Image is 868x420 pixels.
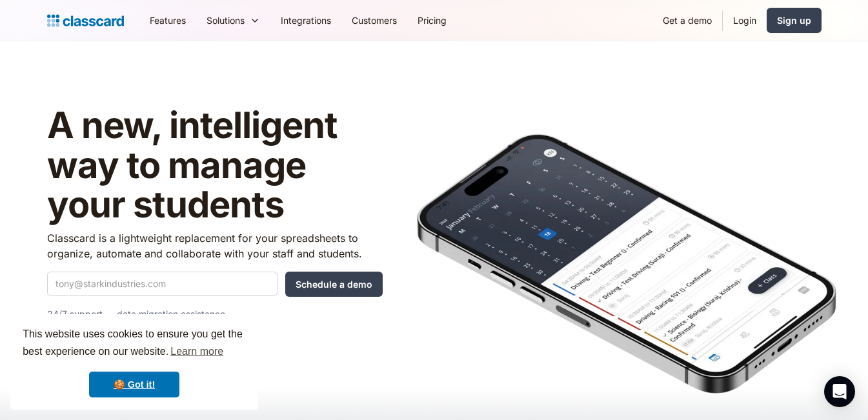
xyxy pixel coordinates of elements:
[47,106,383,225] h1: A new, intelligent way to manage your students
[47,12,124,30] a: Logo
[270,6,341,35] a: Integrations
[47,230,383,261] p: Classcard is a lightweight replacement for your spreadsheets to organize, automate and collaborat...
[777,14,811,27] div: Sign up
[652,6,722,35] a: Get a demo
[168,342,225,361] a: learn more about cookies
[341,6,407,35] a: Customers
[824,376,855,407] div: Open Intercom Messenger
[23,326,246,361] span: This website uses cookies to ensure you get the best experience on our website.
[407,6,457,35] a: Pricing
[196,6,270,35] div: Solutions
[10,314,258,410] div: cookieconsent
[723,6,767,35] a: Login
[285,272,383,297] input: Schedule a demo
[139,6,196,35] a: Features
[47,306,383,322] p: 24/7 support — data migration assistance.
[207,14,245,27] div: Solutions
[47,272,278,296] input: tony@starkindustries.com
[89,372,179,397] a: dismiss cookie message
[47,272,383,297] form: Quick Demo Form
[767,8,822,33] a: Sign up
